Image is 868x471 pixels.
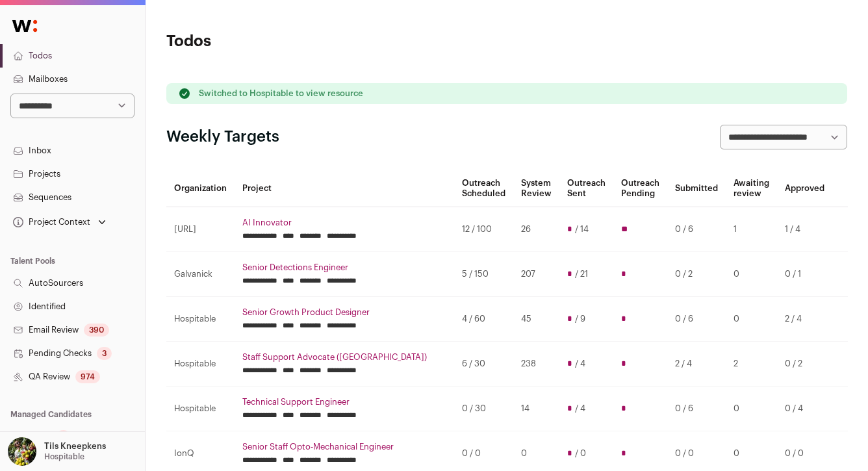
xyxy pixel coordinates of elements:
[513,170,559,207] th: System Review
[726,170,777,207] th: Awaiting review
[235,170,454,207] th: Project
[575,314,585,324] span: / 9
[513,252,559,297] td: 207
[575,448,586,459] span: / 0
[726,342,777,387] td: 2
[726,387,777,431] td: 0
[777,207,832,252] td: 1 / 4
[97,347,112,360] div: 3
[777,170,832,207] th: Approved
[5,13,44,39] img: Wellfound
[10,217,90,227] div: Project Context
[777,297,832,342] td: 2 / 4
[166,387,235,431] td: Hospitable
[454,387,513,431] td: 0 / 30
[242,262,446,273] a: Senior Detections Engineer
[726,297,777,342] td: 0
[166,31,393,52] h1: Todos
[242,442,446,452] a: Senior Staff Opto-Mechanical Engineer
[44,452,84,462] p: Hospitable
[166,127,279,147] h2: Weekly Targets
[44,441,106,452] p: Tils Kneepkens
[454,297,513,342] td: 4 / 60
[454,207,513,252] td: 12 / 100
[166,207,235,252] td: [URL]
[613,170,667,207] th: Outreach Pending
[166,297,235,342] td: Hospitable
[242,352,446,363] a: Staff Support Advocate ([GEOGRAPHIC_DATA])
[667,387,726,431] td: 0 / 6
[667,170,726,207] th: Submitted
[575,224,589,235] span: / 14
[75,370,100,383] div: 974
[454,342,513,387] td: 6 / 30
[242,307,446,318] a: Senior Growth Product Designer
[166,342,235,387] td: Hospitable
[777,252,832,297] td: 0 / 1
[559,170,613,207] th: Outreach Sent
[667,252,726,297] td: 0 / 2
[5,437,108,466] button: Open dropdown
[242,397,446,407] a: Technical Support Engineer
[454,170,513,207] th: Outreach Scheduled
[513,297,559,342] td: 45
[777,387,832,431] td: 0 / 4
[513,207,559,252] td: 26
[726,252,777,297] td: 0
[166,170,235,207] th: Organization
[454,252,513,297] td: 5 / 150
[667,207,726,252] td: 0 / 6
[8,437,36,466] img: 6689865-medium_jpg
[57,430,70,443] div: 1
[10,213,108,231] button: Open dropdown
[513,387,559,431] td: 14
[777,342,832,387] td: 0 / 2
[575,269,588,279] span: / 21
[575,403,585,414] span: / 4
[667,342,726,387] td: 2 / 4
[726,207,777,252] td: 1
[166,252,235,297] td: Galvanick
[84,324,109,337] div: 390
[575,359,585,369] span: / 4
[667,297,726,342] td: 0 / 6
[513,342,559,387] td: 238
[242,218,446,228] a: AI Innovator
[199,88,363,99] p: Switched to Hospitable to view resource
